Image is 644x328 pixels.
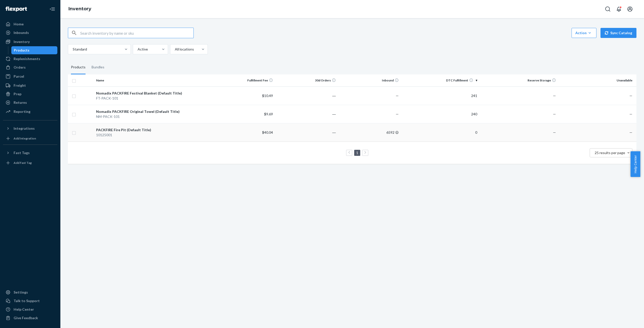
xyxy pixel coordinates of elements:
[14,65,26,70] div: Orders
[14,56,40,61] div: Replenishments
[47,4,57,14] button: Close Navigation
[262,93,273,98] span: $10.49
[3,314,57,322] button: Give Feedback
[68,6,91,12] a: Inventory
[3,38,57,46] a: Inventory
[6,7,27,12] img: Flexport logo
[614,4,624,14] button: Open notifications
[14,22,24,27] div: Home
[3,20,57,28] a: Home
[629,93,632,98] span: —
[71,60,86,74] div: Products
[396,112,399,116] span: —
[558,74,636,86] th: Unavailable
[625,4,635,14] button: Open account menu
[14,83,26,88] div: Freight
[3,149,57,157] button: Fast Tags
[212,74,275,86] th: Fulfillment Fee
[396,93,399,98] span: —
[14,100,27,105] div: Returns
[600,28,636,38] button: Sync Catalog
[14,315,38,320] div: Give Feedback
[96,91,210,96] div: Nomadix PACKFIRE Festival Blanket (Default Title)
[14,30,29,35] div: Inbounds
[14,161,32,165] div: Add Fast Tag
[14,91,21,97] div: Prep
[14,307,34,312] div: Help Center
[3,159,57,167] a: Add Fast Tag
[338,74,401,86] th: Inbound
[275,105,338,123] td: ―
[275,74,338,86] th: 30d Orders
[553,112,556,116] span: —
[96,132,210,137] div: 10125001
[96,114,210,119] div: NM-PACK-101
[401,74,479,86] th: DTC Fulfillment
[14,109,30,114] div: Reporting
[3,305,57,313] a: Help Center
[3,297,57,305] a: Talk to Support
[14,136,36,140] div: Add Integration
[3,55,57,63] a: Replenishments
[553,93,556,98] span: —
[629,130,632,134] span: —
[3,90,57,98] a: Prep
[14,48,29,53] div: Products
[14,126,35,131] div: Integrations
[3,124,57,132] button: Integrations
[14,150,30,155] div: Fast Tags
[3,81,57,89] a: Freight
[401,86,479,105] td: 241
[595,151,625,155] span: 25 results per page
[14,290,28,295] div: Settings
[575,30,593,35] div: Action
[3,108,57,116] a: Reporting
[94,74,212,86] th: Name
[264,112,273,116] span: $9.69
[355,151,359,155] a: Page 1 is your current page
[630,151,640,177] button: Help Center
[96,96,210,101] div: FT-PACK-101
[14,74,24,79] div: Parcel
[603,4,613,14] button: Open Search Box
[338,123,401,142] td: 6592
[80,28,193,38] input: Search inventory by name or sku
[96,127,210,132] div: PACKFIRE Fire Pit (Default Title)
[14,39,30,44] div: Inventory
[572,28,596,38] button: Action
[72,47,73,52] input: Standard
[262,130,273,134] span: $40.04
[3,288,57,296] a: Settings
[3,134,57,143] a: Add Integration
[3,99,57,107] a: Returns
[553,130,556,134] span: —
[3,63,57,71] a: Orders
[401,123,479,142] td: 0
[96,109,210,114] div: Nomadix PACKFIRE Original Towel (Default Title)
[3,72,57,80] a: Parcel
[401,105,479,123] td: 240
[92,60,104,74] div: Bundles
[11,46,58,54] a: Products
[629,112,632,116] span: —
[479,74,558,86] th: Reserve Storage
[137,47,138,52] input: Active
[275,86,338,105] td: ―
[14,298,40,303] div: Talk to Support
[3,29,57,37] a: Inbounds
[64,2,95,16] ol: breadcrumbs
[174,47,175,52] input: All locations
[275,123,338,142] td: ―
